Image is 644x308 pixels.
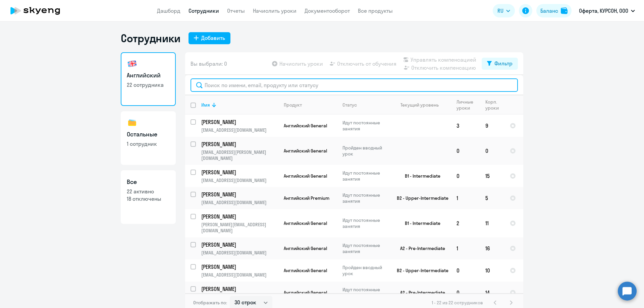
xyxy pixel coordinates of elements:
[480,115,504,137] td: 9
[284,245,327,251] span: Английский General
[400,102,439,108] div: Текущий уровень
[342,192,388,204] p: Идут постоянные занятия
[127,117,138,128] img: others
[284,195,329,201] span: Английский Premium
[389,237,451,259] td: A2 - Pre-Intermediate
[451,137,480,165] td: 0
[127,130,170,139] h3: Остальные
[494,59,513,67] div: Фильтр
[480,282,504,304] td: 14
[389,165,451,187] td: B1 - Intermediate
[201,213,278,220] a: [PERSON_NAME]
[201,241,277,248] p: [PERSON_NAME]
[121,52,176,106] a: Английский22 сотрудника
[284,148,327,154] span: Английский General
[485,99,500,111] div: Корп. уроки
[201,285,277,293] p: [PERSON_NAME]
[497,7,503,15] span: RU
[389,187,451,209] td: B2 - Upper-Intermediate
[451,237,480,259] td: 1
[201,199,278,205] p: [EMAIL_ADDRESS][DOMAIN_NAME]
[227,7,245,14] a: Отчеты
[127,71,170,80] h3: Английский
[127,195,170,202] p: 18 отключены
[540,7,558,15] div: Баланс
[284,102,302,108] div: Продукт
[576,3,638,19] button: Оферта, КУРСОН, ООО
[201,169,278,176] a: [PERSON_NAME]
[451,187,480,209] td: 1
[121,111,176,165] a: Остальные1 сотрудник
[432,300,483,306] span: 1 - 22 из 22 сотрудников
[457,99,480,111] div: Личные уроки
[480,165,504,187] td: 15
[189,7,219,14] a: Сотрудники
[485,99,504,111] div: Корп. уроки
[121,32,180,45] h1: Сотрудники
[284,220,327,226] span: Английский General
[561,7,568,14] img: balance
[201,102,278,108] div: Имя
[358,7,393,14] a: Все продукты
[201,34,225,42] div: Добавить
[127,140,170,147] p: 1 сотрудник
[201,272,278,278] p: [EMAIL_ADDRESS][DOMAIN_NAME]
[480,259,504,282] td: 10
[342,242,388,254] p: Идут постоянные занятия
[201,127,278,133] p: [EMAIL_ADDRESS][DOMAIN_NAME]
[389,282,451,304] td: A2 - Pre-Intermediate
[191,78,518,92] input: Поиск по имени, email, продукту или статусу
[394,102,451,108] div: Текущий уровень
[451,115,480,137] td: 3
[342,264,388,276] p: Пройден вводный урок
[201,177,278,183] p: [EMAIL_ADDRESS][DOMAIN_NAME]
[201,102,210,108] div: Имя
[451,165,480,187] td: 0
[201,222,278,234] p: [PERSON_NAME][EMAIL_ADDRESS][DOMAIN_NAME]
[193,300,227,306] span: Отображать по:
[536,4,572,17] button: Балансbalance
[201,149,278,161] p: [EMAIL_ADDRESS][PERSON_NAME][DOMAIN_NAME]
[284,267,327,273] span: Английский General
[451,259,480,282] td: 0
[342,102,357,108] div: Статус
[284,102,337,108] div: Продукт
[201,169,277,176] p: [PERSON_NAME]
[482,58,518,70] button: Фильтр
[201,118,277,126] p: [PERSON_NAME]
[201,191,278,198] a: [PERSON_NAME]
[127,178,170,186] h3: Все
[342,170,388,182] p: Идут постоянные занятия
[284,173,327,179] span: Английский General
[480,209,504,237] td: 11
[201,250,278,256] p: [EMAIL_ADDRESS][DOMAIN_NAME]
[201,241,278,248] a: [PERSON_NAME]
[493,4,515,17] button: RU
[201,263,278,270] a: [PERSON_NAME]
[451,209,480,237] td: 2
[480,187,504,209] td: 5
[201,140,277,148] p: [PERSON_NAME]
[451,282,480,304] td: 0
[191,60,227,68] span: Вы выбрали: 0
[284,290,327,296] span: Английский General
[201,191,277,198] p: [PERSON_NAME]
[389,209,451,237] td: B1 - Intermediate
[342,145,388,157] p: Пройден вводный урок
[121,170,176,224] a: Все22 активно18 отключены
[342,217,388,229] p: Идут постоянные занятия
[201,140,278,148] a: [PERSON_NAME]
[157,7,180,14] a: Дашборд
[305,7,350,14] a: Документооборот
[480,137,504,165] td: 0
[342,120,388,132] p: Идут постоянные занятия
[579,7,628,15] p: Оферта, КУРСОН, ООО
[457,99,475,111] div: Личные уроки
[127,188,170,195] p: 22 активно
[480,237,504,259] td: 16
[201,263,277,270] p: [PERSON_NAME]
[127,81,170,88] p: 22 сотрудника
[389,259,451,282] td: B2 - Upper-Intermediate
[342,287,388,299] p: Идут постоянные занятия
